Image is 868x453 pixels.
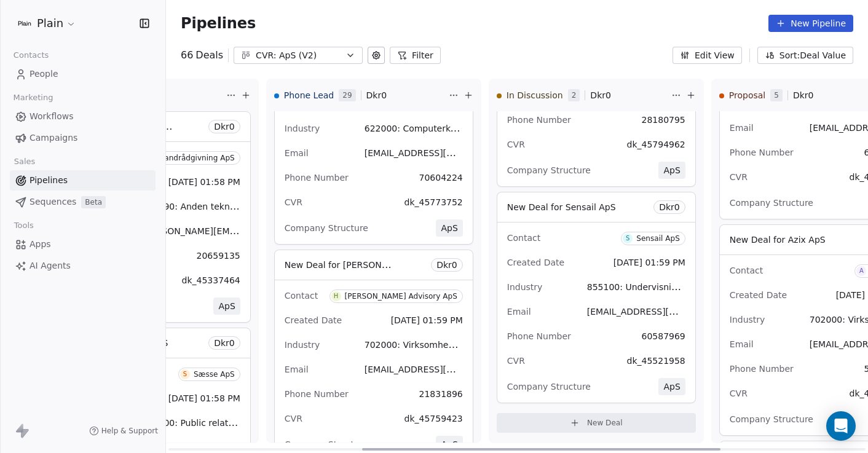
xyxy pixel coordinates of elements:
div: Open Intercom Messenger [826,411,856,441]
div: Sensail ApS [636,234,679,243]
span: Email [730,339,754,349]
span: Company Structure [507,382,591,392]
span: dk_45794962 [627,140,685,149]
div: In Discussion2Dkr0 [497,79,669,111]
span: [EMAIL_ADDRESS][DOMAIN_NAME] [365,363,515,375]
span: Contact [507,233,540,243]
span: CVR [285,414,302,423]
span: [DATE] 01:58 PM [168,393,240,403]
span: People [30,68,58,81]
span: Proposal [729,89,765,101]
span: 2 [568,89,580,101]
span: Contact [730,266,763,275]
span: 21831896 [419,389,463,399]
span: Dkr 0 [366,89,387,101]
span: AI Agents [30,259,71,272]
span: Company Structure [730,414,813,424]
span: Deals [195,48,223,63]
span: Apps [30,238,51,251]
span: Company Structure [507,165,591,175]
span: [EMAIL_ADDRESS][DOMAIN_NAME] [587,305,738,317]
span: Industry [507,282,543,292]
button: Plain [15,13,79,34]
button: Edit View [673,47,742,64]
span: Industry [285,340,320,350]
span: Dkr 0 [214,337,235,349]
span: Marketing [8,89,58,107]
span: 733000: Public relations og kommunikation [142,417,329,428]
span: CVR [730,388,748,398]
span: Email [285,148,309,158]
span: Created Date [285,315,342,325]
span: Created Date [507,258,564,267]
span: Phone Number [285,389,349,399]
span: Company Structure [730,198,813,208]
span: Industry [285,124,320,133]
a: People [10,64,156,84]
span: New Deal for [PERSON_NAME] Advisory ApS [285,259,474,270]
div: New Deal for Sensail ApSDkr0ContactSSensail ApSCreated Date[DATE] 01:59 PMIndustry855100: Undervi... [497,192,696,403]
span: Created Date [730,290,787,300]
a: Workflows [10,106,156,127]
div: S [626,234,629,243]
span: ApS [218,301,235,311]
span: Phone Lead [284,89,334,101]
span: ApS [663,382,680,392]
span: Email [507,307,531,317]
span: dk_45521958 [627,356,685,366]
a: Apps [10,234,156,254]
span: 622000: Computerkonsulentbistand og forvaltning af computerfaciliteter [365,122,679,134]
span: Email [285,364,309,374]
a: AI Agents [10,256,156,276]
button: New Deal [497,413,696,433]
span: 702000: Virksomhedsrådgivning og anden ledelsesrådgivning [365,339,631,350]
span: Dkr 0 [436,259,457,271]
span: [EMAIL_ADDRESS][DOMAIN_NAME] [365,147,515,159]
span: [DATE] 01:59 PM [391,315,463,325]
span: Industry [730,315,765,325]
span: CVR [730,172,748,182]
span: 29 [339,89,355,101]
span: Dkr 0 [590,89,611,101]
div: Hyllekilde Brandrådgivning ApS [117,154,235,162]
span: Campaigns [30,132,77,144]
span: 70604224 [419,173,463,183]
span: Workflows [30,110,74,123]
span: dk_45773752 [404,197,463,207]
span: Dkr 0 [793,89,814,101]
div: Sæsse ApS [194,370,235,379]
div: Phone Lead29Dkr0 [274,79,446,111]
div: Industry622000: Computerkonsulentbistand og forvaltning af computerfaciliteterEmail[EMAIL_ADDRESS... [274,33,473,245]
button: Filter [390,47,441,64]
span: Contacts [8,46,54,65]
span: 855100: Undervisning inden for sport og fritid [587,281,785,293]
div: CVR: ApS (V2) [256,49,341,62]
button: Sort: Deal Value [757,47,853,64]
span: In Discussion [507,89,563,101]
span: CVR [507,356,525,366]
div: [PERSON_NAME] Advisory ApS [345,292,457,301]
span: dk_45759423 [404,414,463,423]
span: [DATE] 01:59 PM [614,258,685,267]
span: Contact [285,291,318,301]
span: 60587969 [642,331,685,341]
a: Pipelines [10,170,156,191]
span: ApS [663,165,680,175]
div: S [183,369,187,379]
span: Dkr 0 [214,120,235,133]
span: CVR [507,140,525,149]
span: Help & Support [101,426,158,436]
span: Sales [9,152,41,171]
span: New Deal for Azix ApS [730,235,826,245]
span: 28180795 [642,115,685,125]
span: dk_45337464 [182,275,240,285]
span: Phone Number [285,173,349,183]
span: [DATE] 01:58 PM [168,177,240,187]
span: ApS [441,223,457,233]
span: 5 [770,89,783,101]
span: New Deal for Sensail ApS [507,202,616,212]
span: 20659135 [197,251,240,261]
a: SequencesBeta [10,192,156,212]
span: Phone Number [507,115,571,125]
span: Plain [37,15,63,31]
